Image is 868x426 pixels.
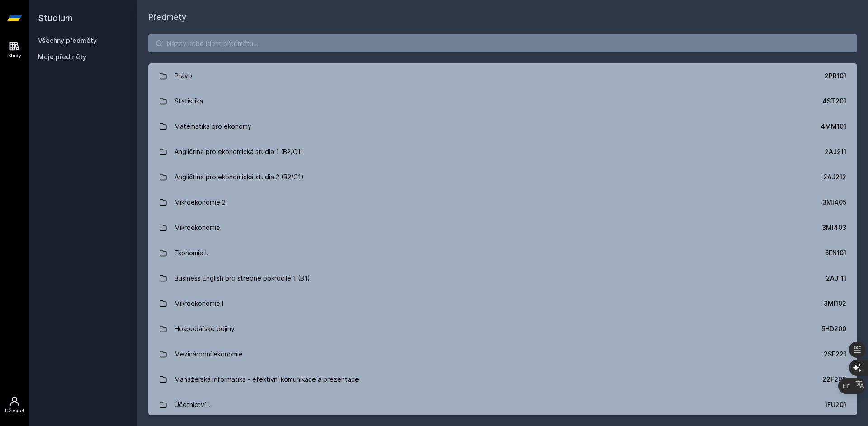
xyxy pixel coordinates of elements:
[824,299,846,308] div: 3MI102
[148,240,857,266] a: Ekonomie I. 5EN101
[2,391,27,419] a: Uživatel
[148,367,857,392] a: Manažerská informatika - efektivní komunikace a prezentace 22F200
[148,392,857,417] a: Účetnictví I. 1FU201
[148,139,857,164] a: Angličtina pro ekonomická studia 1 (B2/C1) 2AJ211
[148,11,857,23] h1: Předměty
[175,219,220,237] div: Mikroekonomie
[148,164,857,190] a: Angličtina pro ekonomická studia 2 (B2/C1) 2AJ212
[175,345,243,363] div: Mezinárodní ekonomie
[175,295,223,313] div: Mikroekonomie I
[175,193,226,211] div: Mikroekonomie 2
[175,244,208,262] div: Ekonomie I.
[825,71,846,80] div: 2PR101
[824,350,846,359] div: 2SE221
[5,407,24,414] div: Uživatel
[826,274,846,283] div: 2AJ111
[148,215,857,240] a: Mikroekonomie 3MI403
[822,198,846,207] div: 3MI405
[148,190,857,215] a: Mikroekonomie 2 3MI405
[175,143,303,161] div: Angličtina pro ekonomická studia 1 (B2/C1)
[148,89,857,114] a: Statistika 4ST201
[148,34,857,52] input: Název nebo ident předmětu…
[38,52,86,61] span: Moje předměty
[148,291,857,316] a: Mikroekonomie I 3MI102
[148,114,857,139] a: Matematika pro ekonomy 4MM101
[821,324,846,333] div: 5HD200
[175,396,211,414] div: Účetnictví I.
[825,400,846,409] div: 1FU201
[175,269,310,287] div: Business English pro středně pokročilé 1 (B1)
[822,97,846,106] div: 4ST201
[175,67,192,85] div: Právo
[175,320,235,338] div: Hospodářské dějiny
[822,223,846,232] div: 3MI403
[825,147,846,156] div: 2AJ211
[823,173,846,182] div: 2AJ212
[8,52,21,59] div: Study
[821,122,846,131] div: 4MM101
[175,370,359,389] div: Manažerská informatika - efektivní komunikace a prezentace
[825,248,846,257] div: 5EN101
[822,375,846,384] div: 22F200
[2,36,27,64] a: Study
[175,168,304,186] div: Angličtina pro ekonomická studia 2 (B2/C1)
[175,117,251,136] div: Matematika pro ekonomy
[148,316,857,342] a: Hospodářské dějiny 5HD200
[148,342,857,367] a: Mezinárodní ekonomie 2SE221
[175,92,203,110] div: Statistika
[148,266,857,291] a: Business English pro středně pokročilé 1 (B1) 2AJ111
[148,63,857,89] a: Právo 2PR101
[38,37,97,44] a: Všechny předměty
